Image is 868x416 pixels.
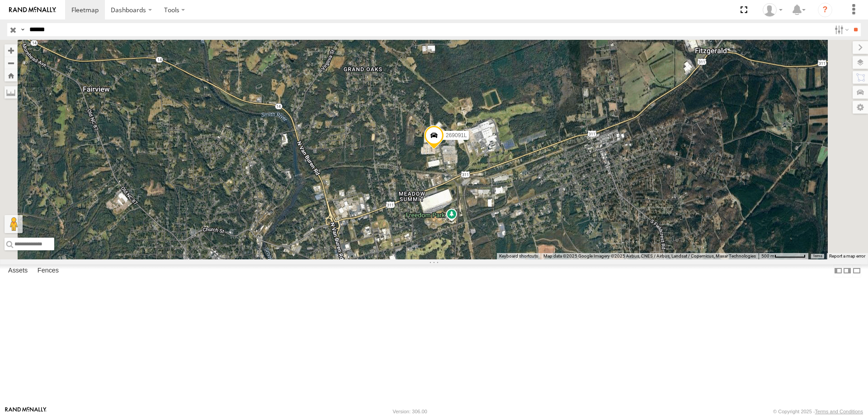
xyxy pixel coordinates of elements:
[773,409,863,414] div: © Copyright 2025 -
[9,7,56,13] img: rand-logo.svg
[5,44,17,57] button: Zoom in
[853,101,868,114] label: Map Settings
[852,264,861,277] label: Hide Summary Table
[818,3,832,17] i: ?
[19,23,26,36] label: Search Query
[759,3,786,17] div: Zack Abernathy
[759,253,808,259] button: Map Scale: 500 m per 65 pixels
[5,215,23,233] button: Drag Pegman onto the map to open Street View
[5,86,17,99] label: Measure
[5,407,47,416] a: Visit our Website
[4,264,32,277] label: Assets
[5,69,17,81] button: Zoom Home
[499,253,538,259] button: Keyboard shortcuts
[446,132,467,139] span: 269091L
[543,253,756,258] span: Map data ©2025 Google Imagery ©2025 Airbus, CNES / Airbus, Landsat / Copernicus, Maxar Technologies
[393,409,427,414] div: Version: 306.00
[33,264,63,277] label: Fences
[829,253,865,258] a: Report a map error
[761,253,774,258] span: 500 m
[831,23,850,36] label: Search Filter Options
[5,57,17,69] button: Zoom out
[834,264,843,277] label: Dock Summary Table to the Left
[815,409,863,414] a: Terms and Conditions
[843,264,852,277] label: Dock Summary Table to the Right
[813,254,822,258] a: Terms (opens in new tab)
